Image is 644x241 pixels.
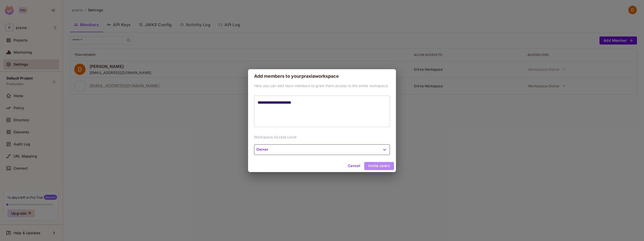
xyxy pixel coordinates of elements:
p: Here you can add team members to grant them access to the entire workspace. [254,83,390,88]
button: Invite users [364,162,394,170]
p: Workspace Access Level [254,135,390,139]
button: Cancel [346,162,362,170]
button: Owner [254,144,390,155]
h2: Add members to your praxia workspace [248,69,396,83]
